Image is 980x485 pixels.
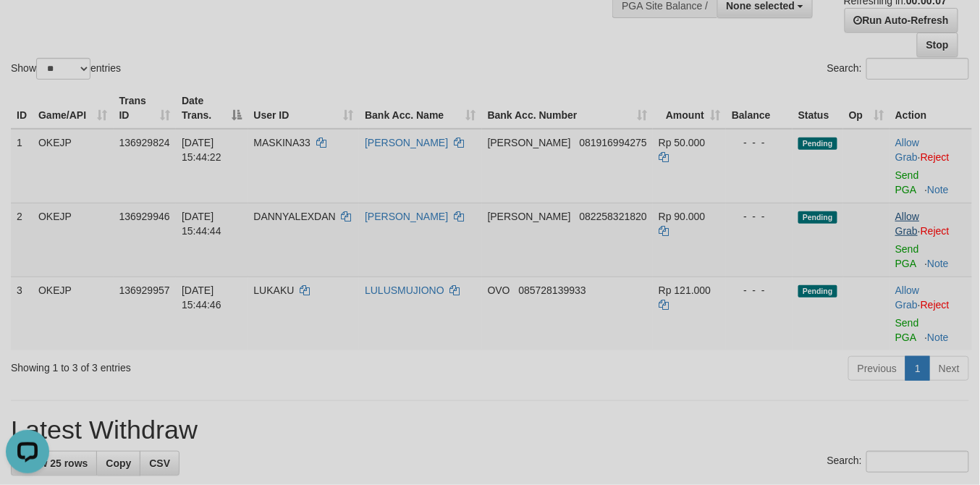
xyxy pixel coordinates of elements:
[921,225,950,237] a: Reject
[827,58,969,80] label: Search:
[917,33,958,57] a: Stop
[659,284,711,296] span: Rp 121.000
[106,457,131,469] span: Copy
[519,284,586,296] span: Copy 085728139933 to clipboard
[33,277,114,350] td: OKEJP
[895,284,919,311] a: Allow Grab
[890,203,972,277] td: ·
[895,284,921,311] span: ·
[732,209,787,224] div: - - -
[929,356,969,381] a: Next
[248,88,360,129] th: User ID: activate to sort column ascending
[659,137,706,148] span: Rp 50.000
[798,211,837,224] span: Pending
[11,277,33,350] td: 3
[33,88,114,129] th: Game/API: activate to sort column ascending
[11,88,33,129] th: ID
[798,138,837,150] span: Pending
[254,137,311,148] span: MASKINA33
[119,284,170,296] span: 136929957
[36,58,90,80] select: Showentries
[365,137,448,148] a: [PERSON_NAME]
[895,211,921,237] span: ·
[488,284,510,296] span: OVO
[11,129,33,203] td: 1
[254,211,336,222] span: DANNYALEXDAN
[895,243,919,269] a: Send PGA
[845,8,958,33] a: Run Auto-Refresh
[905,356,930,381] a: 1
[580,137,647,148] span: Copy 081916994275 to clipboard
[580,211,647,222] span: Copy 082258321820 to clipboard
[482,88,653,129] th: Bank Acc. Number: activate to sort column ascending
[827,451,969,473] label: Search:
[33,129,114,203] td: OKEJP
[843,88,890,129] th: Op: activate to sort column ascending
[96,451,140,476] a: Copy
[895,211,919,237] a: Allow Grab
[33,203,114,277] td: OKEJP
[365,211,448,222] a: [PERSON_NAME]
[488,137,571,148] span: [PERSON_NAME]
[732,283,787,298] div: - - -
[659,211,706,222] span: Rp 90.000
[114,88,177,129] th: Trans ID: activate to sort column ascending
[11,416,969,444] h1: Latest Withdraw
[927,258,949,269] a: Note
[365,284,444,296] a: LULUSMUJIONO
[895,169,919,195] a: Send PGA
[119,211,170,222] span: 136929946
[11,355,397,375] div: Showing 1 to 3 of 3 entries
[921,299,950,311] a: Reject
[927,184,949,195] a: Note
[798,285,837,298] span: Pending
[921,151,950,163] a: Reject
[176,88,248,129] th: Date Trans.: activate to sort column descending
[254,284,295,296] span: LUKAKU
[6,6,49,49] button: Open LiveChat chat widget
[895,137,921,163] span: ·
[895,137,919,163] a: Allow Grab
[11,58,121,80] label: Show entries
[653,88,726,129] th: Amount: activate to sort column ascending
[895,317,919,343] a: Send PGA
[793,88,843,129] th: Status
[927,332,949,343] a: Note
[890,88,972,129] th: Action
[890,129,972,203] td: ·
[140,451,179,476] a: CSV
[119,137,170,148] span: 136929824
[11,203,33,277] td: 2
[488,211,571,222] span: [PERSON_NAME]
[149,457,170,469] span: CSV
[182,137,221,163] span: [DATE] 15:44:22
[890,277,972,350] td: ·
[848,356,906,381] a: Previous
[359,88,482,129] th: Bank Acc. Name: activate to sort column ascending
[732,135,787,150] div: - - -
[866,58,969,80] input: Search:
[726,88,793,129] th: Balance
[182,284,221,311] span: [DATE] 15:44:46
[182,211,221,237] span: [DATE] 15:44:44
[866,451,969,473] input: Search:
